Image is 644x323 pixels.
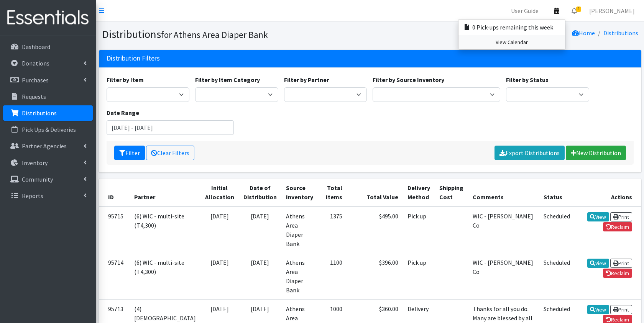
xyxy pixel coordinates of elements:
input: January 1, 2011 - December 31, 2011 [107,120,234,135]
td: 1100 [318,253,347,299]
a: Reports [3,188,93,203]
td: WIC - [PERSON_NAME] Co [468,207,539,253]
button: Filter [114,146,145,160]
td: [DATE] [200,207,239,253]
img: HumanEssentials [3,5,93,31]
td: [DATE] [239,253,281,299]
h3: Distribution Filters [107,54,160,62]
a: Home [572,29,595,37]
a: Inventory [3,155,93,171]
p: Pick Ups & Deliveries [22,126,76,133]
a: View [587,212,609,221]
th: Total Items [318,179,347,207]
td: (6) WIC - multi-site (T4,300) [130,207,200,253]
td: $495.00 [347,207,403,253]
label: Date Range [107,108,139,117]
a: Dashboard [3,39,93,54]
p: Reports [22,192,43,200]
a: Distributions [603,29,638,37]
a: Partner Agencies [3,138,93,154]
p: Community [22,175,53,183]
a: Reclaim [603,269,632,278]
th: Source Inventory [281,179,318,207]
a: Clear Filters [146,146,194,160]
td: Pick up [403,207,435,253]
th: Delivery Method [403,179,435,207]
th: Date of Distribution [239,179,281,207]
a: User Guide [505,3,545,18]
small: for Athens Area Diaper Bank [161,29,268,40]
td: Athens Area Diaper Bank [281,253,318,299]
a: View [587,259,609,268]
td: 1375 [318,207,347,253]
td: Scheduled [539,207,575,253]
a: Print [610,305,632,314]
a: 0 Pick-ups remaining this week [458,20,565,35]
p: Purchases [22,76,49,84]
label: Filter by Item Category [195,75,260,84]
label: Filter by Source Inventory [373,75,444,84]
td: 95714 [99,253,130,299]
a: Print [610,259,632,268]
th: Comments [468,179,539,207]
td: (6) WIC - multi-site (T4,300) [130,253,200,299]
p: Inventory [22,159,48,167]
a: Distributions [3,105,93,121]
th: Actions [575,179,641,207]
th: Total Value [347,179,403,207]
label: Filter by Partner [284,75,329,84]
td: [DATE] [200,253,239,299]
label: Filter by Status [506,75,549,84]
p: Dashboard [22,43,50,51]
a: View Calendar [458,35,565,49]
th: Initial Allocation [200,179,239,207]
td: 95715 [99,207,130,253]
a: Donations [3,56,93,71]
th: Shipping Cost [435,179,468,207]
a: Reclaim [603,222,632,231]
a: View [587,305,609,314]
a: Purchases [3,72,93,88]
a: Requests [3,89,93,104]
td: WIC - [PERSON_NAME] Co [468,253,539,299]
a: Export Distributions [495,146,565,160]
a: Community [3,172,93,187]
h1: Distributions [102,28,367,41]
p: Requests [22,93,46,100]
td: Athens Area Diaper Bank [281,207,318,253]
label: Filter by Item [107,75,144,84]
td: [DATE] [239,207,281,253]
th: ID [99,179,130,207]
p: Donations [22,59,49,67]
a: Pick Ups & Deliveries [3,122,93,137]
p: Distributions [22,109,57,117]
td: $396.00 [347,253,403,299]
a: Print [610,212,632,221]
a: New Distribution [566,146,626,160]
a: [PERSON_NAME] [583,3,641,18]
th: Partner [130,179,200,207]
p: Partner Agencies [22,142,67,150]
td: Pick up [403,253,435,299]
th: Status [539,179,575,207]
span: 5 [576,7,581,12]
a: 5 [565,3,583,18]
td: Scheduled [539,253,575,299]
